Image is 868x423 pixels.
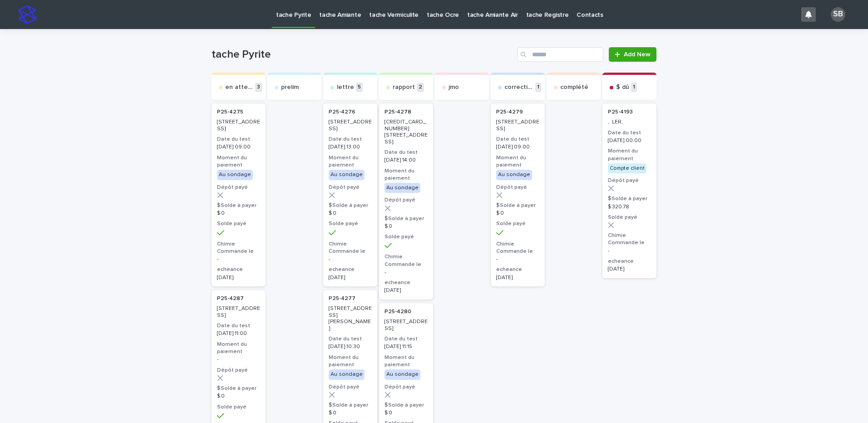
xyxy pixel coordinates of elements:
[217,241,260,255] h3: Chimie Commande le
[385,157,428,163] p: [DATE] 14:00
[217,119,260,132] p: [STREET_ADDRESS]
[329,154,372,169] h3: Moment du paiement
[329,256,372,262] p: -
[281,84,299,91] p: prelim
[217,385,260,392] h3: $Solde à payer
[217,220,260,227] h3: Solde payé
[608,266,651,272] p: [DATE]
[385,183,420,193] div: Au sondage
[385,167,428,182] h3: Moment du paiement
[323,103,377,286] a: P25-4276 [STREET_ADDRESS]Date du test[DATE] 13:00Moment du paiementAu sondageDépôt payé$Solde à p...
[217,202,260,209] h3: $Solde à payer
[225,84,253,91] p: en attente
[217,295,244,302] p: P25-4287
[496,266,539,273] h3: echeance
[329,241,372,255] h3: Chimie Commande le
[608,248,651,254] p: -
[608,148,651,162] h3: Moment du paiement
[329,109,355,115] p: P25-4276
[329,410,372,416] p: $ 0
[329,202,372,209] h3: $Solde à payer
[496,202,539,209] h3: $Solde à payer
[385,410,428,416] p: $ 0
[496,210,539,216] p: $ 0
[217,210,260,216] p: $ 0
[491,103,545,286] div: P25-4279 [STREET_ADDRESS]Date du test[DATE] 09:00Moment du paiementAu sondageDépôt payé$Solde à p...
[385,223,428,230] p: $ 0
[631,83,637,92] p: 1
[212,103,266,286] a: P25-4275 [STREET_ADDRESS]Date du test[DATE] 09:00Moment du paiementAu sondageDépôt payé$Solde à p...
[496,119,539,132] p: [STREET_ADDRESS]
[385,279,428,286] h3: echeance
[385,149,428,156] h3: Date du test
[217,109,243,115] p: P25-4275
[379,103,433,300] a: P25-4278 [CREDIT_CARD_NUMBER][STREET_ADDRESS]Date du test[DATE] 14:00Moment du paiementAu sondage...
[329,354,372,369] h3: Moment du paiement
[385,354,428,369] h3: Moment du paiement
[608,232,651,246] h3: Chimie Commande le
[217,170,253,180] div: Au sondage
[217,275,260,281] p: [DATE]
[608,138,651,144] p: [DATE] 00:00
[217,322,260,330] h3: Date du test
[385,119,428,145] p: [CREDIT_CARD_NUMBER][STREET_ADDRESS]
[329,184,372,191] h3: Dépôt payé
[616,84,629,91] p: $ dû
[329,170,365,180] div: Au sondage
[385,287,428,294] p: [DATE]
[517,47,603,62] input: Search
[385,384,428,391] h3: Dépôt payé
[337,84,354,91] p: lettre
[217,154,260,169] h3: Moment du paiement
[329,275,372,281] p: [DATE]
[217,136,260,143] h3: Date du test
[385,369,420,379] div: Au sondage
[496,184,539,191] h3: Dépôt payé
[385,253,428,268] h3: Chimie Commande le
[385,309,411,315] p: P25-4280
[385,197,428,204] h3: Dépôt payé
[329,369,365,379] div: Au sondage
[504,84,533,91] p: correction exp
[217,330,260,337] p: [DATE] 11:00
[329,210,372,216] p: $ 0
[385,335,428,343] h3: Date du test
[385,215,428,222] h3: $Solde à payer
[608,214,651,221] h3: Solde payé
[393,84,415,91] p: rapport
[496,256,539,262] p: -
[329,344,372,350] p: [DATE] 10:30
[608,177,651,184] h3: Dépôt payé
[535,83,541,92] p: 1
[417,83,424,92] p: 2
[329,220,372,227] h3: Solde payé
[329,305,372,332] p: [STREET_ADDRESS][PERSON_NAME]
[608,258,651,265] h3: echeance
[560,84,588,91] p: complété
[385,109,411,115] p: P25-4278
[496,154,539,169] h3: Moment du paiement
[608,129,651,137] h3: Date du test
[329,295,355,302] p: P25-4277
[217,305,260,319] p: [STREET_ADDRESS]
[329,119,372,132] p: [STREET_ADDRESS]
[18,5,36,24] img: stacker-logo-s-only.png
[496,170,532,180] div: Au sondage
[609,47,656,62] a: Add New
[217,341,260,355] h3: Moment du paiement
[217,393,260,399] p: $ 0
[449,84,459,91] p: jmo
[624,51,651,58] span: Add New
[329,384,372,391] h3: Dépôt payé
[329,136,372,143] h3: Date du test
[217,256,260,262] p: -
[329,266,372,273] h3: echeance
[602,103,656,278] a: P25-4193 , LER,Date du test[DATE] 00:00Moment du paiementCompte clientDépôt payé$Solde à payer$ 3...
[496,275,539,281] p: [DATE]
[385,319,428,332] p: [STREET_ADDRESS]
[217,184,260,191] h3: Dépôt payé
